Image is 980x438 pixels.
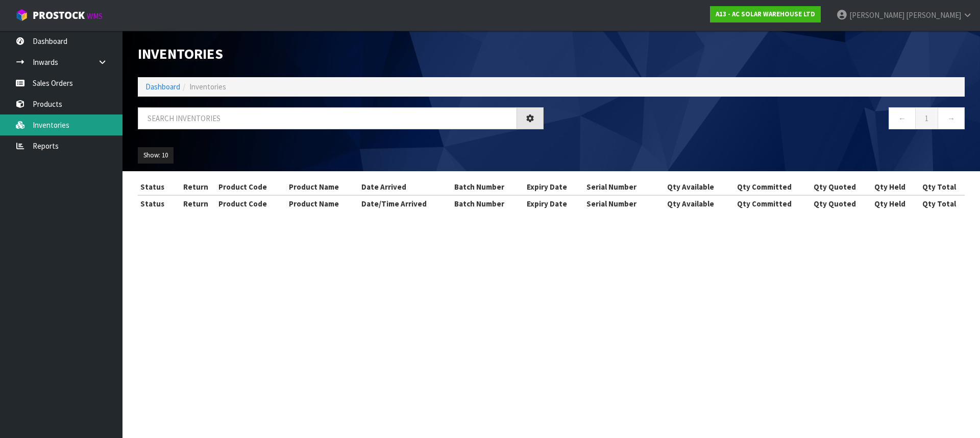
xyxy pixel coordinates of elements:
[584,195,656,212] th: Serial Number
[176,179,216,195] th: Return
[176,195,216,212] th: Return
[359,179,452,195] th: Date Arrived
[452,179,524,195] th: Batch Number
[359,195,452,212] th: Date/Time Arrived
[889,107,916,129] a: ←
[914,195,965,212] th: Qty Total
[33,9,85,22] span: ProStock
[725,195,803,212] th: Qty Committed
[138,195,176,212] th: Status
[524,179,584,195] th: Expiry Date
[803,195,866,212] th: Qty Quoted
[216,179,286,195] th: Product Code
[216,195,286,212] th: Product Code
[725,179,803,195] th: Qty Committed
[15,9,28,21] img: cube-alt.png
[452,195,524,212] th: Batch Number
[584,179,656,195] th: Serial Number
[906,10,961,20] span: [PERSON_NAME]
[524,195,584,212] th: Expiry Date
[286,195,359,212] th: Product Name
[656,195,725,212] th: Qty Available
[138,179,176,195] th: Status
[559,107,965,132] nav: Page navigation
[138,107,517,129] input: Search inventories
[716,10,815,18] strong: A13 - AC SOLAR WAREHOUSE LTD
[138,46,544,62] h1: Inventories
[849,10,904,20] span: [PERSON_NAME]
[87,11,103,21] small: WMS
[866,195,913,212] th: Qty Held
[138,147,174,164] button: Show: 10
[189,82,226,91] span: Inventories
[866,179,913,195] th: Qty Held
[286,179,359,195] th: Product Name
[656,179,725,195] th: Qty Available
[803,179,866,195] th: Qty Quoted
[915,107,938,129] a: 1
[145,82,180,91] a: Dashboard
[938,107,965,129] a: →
[914,179,965,195] th: Qty Total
